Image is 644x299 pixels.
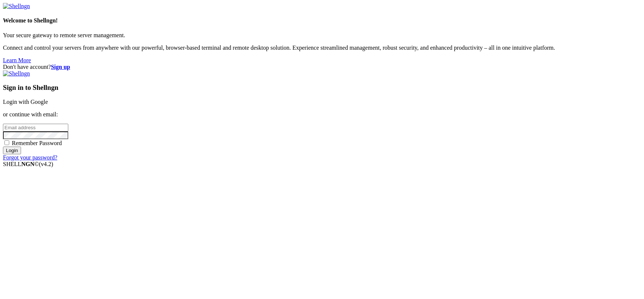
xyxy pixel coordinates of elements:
input: Remember Password [4,140,9,145]
img: Shellngn [3,3,30,10]
div: Don't have account? [3,64,641,70]
input: Login [3,147,21,154]
span: SHELL © [3,161,53,167]
a: Learn More [3,57,31,63]
p: Your secure gateway to remote server management. [3,32,641,39]
p: Connect and control your servers from anywhere with our powerful, browser-based terminal and remo... [3,45,641,51]
h3: Sign in to Shellngn [3,84,641,92]
span: Remember Password [12,140,62,146]
b: NGN [21,161,35,167]
a: Login with Google [3,99,48,105]
a: Forgot your password? [3,154,57,161]
span: 4.2.0 [39,161,54,167]
h4: Welcome to Shellngn! [3,17,641,24]
input: Email address [3,124,68,131]
p: or continue with email: [3,111,641,118]
img: Shellngn [3,70,30,77]
a: Sign up [51,64,70,70]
